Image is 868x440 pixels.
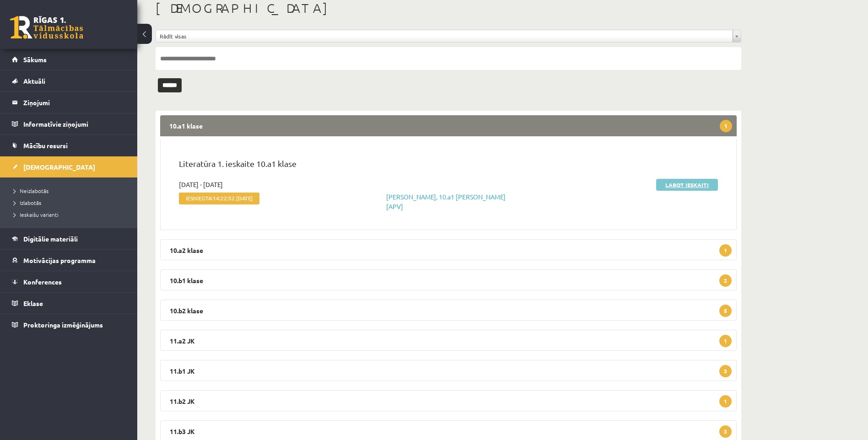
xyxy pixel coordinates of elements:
[160,300,737,321] legend: 10.b2 klase
[160,360,737,381] legend: 11.b1 JK
[12,156,126,177] a: [DEMOGRAPHIC_DATA]
[14,199,128,207] a: Izlabotās
[23,235,78,243] span: Digitālie materiāli
[23,163,95,171] span: [DEMOGRAPHIC_DATA]
[156,0,741,16] h1: [DEMOGRAPHIC_DATA]
[720,120,732,132] span: 1
[14,210,128,219] a: Ieskaišu varianti
[12,228,126,249] a: Digitālie materiāli
[12,314,126,335] a: Proktoringa izmēģinājums
[23,141,68,150] span: Mācību resursi
[386,193,506,210] a: [PERSON_NAME], 10.a1 [PERSON_NAME] [APV]
[160,330,737,351] legend: 11.a2 JK
[160,30,729,42] span: Rādīt visas
[12,49,126,70] a: Sākums
[23,92,126,113] legend: Ziņojumi
[14,187,128,195] a: Neizlabotās
[12,250,126,271] a: Motivācijas programma
[719,244,732,257] span: 1
[10,16,83,39] a: Rīgas 1. Tālmācības vidusskola
[719,305,732,317] span: 5
[160,390,737,411] legend: 11.b2 JK
[12,293,126,314] a: Eklase
[160,269,737,290] legend: 10.b1 klase
[179,193,259,204] span: Iesniegta:
[160,115,737,136] legend: 10.a1 klase
[23,299,43,307] span: Eklase
[23,77,45,85] span: Aktuāli
[23,55,47,64] span: Sākums
[719,425,732,438] span: 3
[656,179,718,191] a: Labot ieskaiti
[719,274,732,287] span: 2
[156,30,741,42] a: Rādīt visas
[14,211,59,218] span: Ieskaišu varianti
[179,157,718,174] p: Literatūra 1. ieskaite 10.a1 klase
[719,395,732,408] span: 1
[179,180,223,189] span: [DATE] - [DATE]
[160,239,737,260] legend: 10.a2 klase
[12,271,126,292] a: Konferences
[14,199,41,206] span: Izlabotās
[23,113,126,134] legend: Informatīvie ziņojumi
[12,92,126,113] a: Ziņojumi
[23,256,96,264] span: Motivācijas programma
[213,195,253,201] span: 14:22:52 [DATE]
[12,135,126,156] a: Mācību resursi
[12,70,126,91] a: Aktuāli
[23,321,103,329] span: Proktoringa izmēģinājums
[719,335,732,347] span: 1
[719,365,732,377] span: 3
[23,278,62,286] span: Konferences
[12,113,126,134] a: Informatīvie ziņojumi
[14,187,49,194] span: Neizlabotās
